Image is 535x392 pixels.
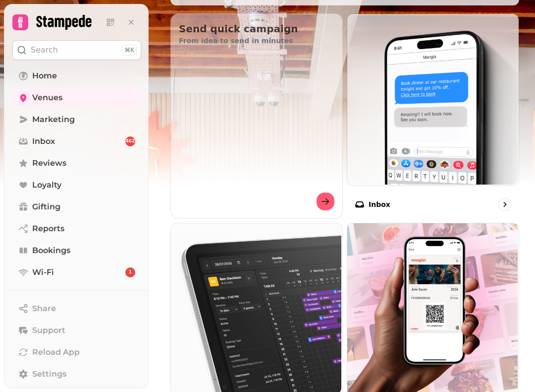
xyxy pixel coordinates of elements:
[12,342,141,362] button: Reload App
[12,299,141,319] button: Share
[346,13,518,185] img: Inbox
[122,45,137,56] div: ⌘K
[12,153,141,173] a: Reviews
[129,269,132,276] span: 1
[32,179,61,191] span: Loyalty
[32,245,70,257] span: Bookings
[32,201,60,213] span: Gifting
[12,110,141,130] a: Marketing
[12,321,141,340] button: Support
[12,40,141,60] button: Search⌘K
[32,114,75,126] span: Marketing
[32,346,80,358] span: Reload App
[12,131,141,151] a: Inbox462
[31,44,58,56] p: Search
[500,199,510,209] svg: go to
[12,364,141,384] a: Settings
[12,88,141,108] a: Venues
[12,197,141,217] a: Gifting
[12,66,141,86] a: Home
[32,92,62,104] span: Venues
[179,36,334,46] p: From idea to send in minutes
[12,175,141,195] a: Loyalty
[170,13,343,219] button: Send quick campaignFrom idea to send in minutes
[12,219,141,239] a: Reports
[12,262,141,282] a: Wi-Fi1
[32,266,54,278] span: Wi-Fi
[179,22,334,36] h2: Send quick campaign
[347,13,519,219] a: InboxInbox
[32,303,56,315] span: Share
[32,135,55,147] span: Inbox
[369,199,390,209] p: Inbox
[32,157,66,169] span: Reviews
[32,325,65,336] span: Support
[32,223,64,235] span: Reports
[32,70,57,82] span: Home
[12,241,141,261] a: Bookings
[32,368,66,380] span: Settings
[126,138,135,145] span: 462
